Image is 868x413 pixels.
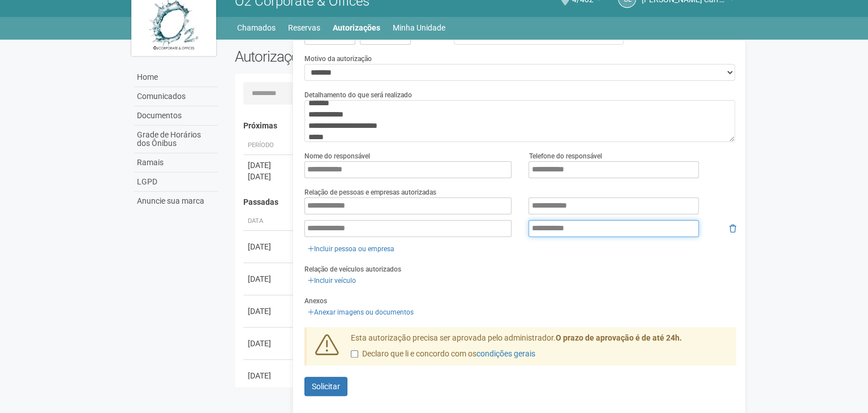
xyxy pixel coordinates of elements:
[288,20,320,36] a: Reservas
[134,173,218,192] a: LGPD
[393,20,445,36] a: Minha Unidade
[243,136,294,155] th: Período
[304,377,347,396] button: Solicitar
[528,151,601,161] label: Telefone do responsável
[304,243,398,255] a: Incluir pessoa ou empresa
[134,87,218,106] a: Comunicados
[248,273,290,285] div: [DATE]
[134,153,218,173] a: Ramais
[304,187,436,197] label: Relação de pessoas e empresas autorizadas
[304,274,359,287] a: Incluir veículo
[342,333,736,365] div: Esta autorização precisa ser aprovada pelo administrador.
[248,338,290,349] div: [DATE]
[243,212,294,231] th: Data
[248,171,290,182] div: [DATE]
[351,349,535,360] label: Declaro que li e concordo com os
[134,68,218,87] a: Home
[333,20,380,36] a: Autorizações
[312,382,340,391] span: Solicitar
[134,106,218,126] a: Documentos
[134,126,218,153] a: Grade de Horários dos Ônibus
[476,349,535,358] a: condições gerais
[351,350,358,358] input: Declaro que li e concordo com oscondições gerais
[304,296,327,306] label: Anexos
[556,333,682,342] strong: O prazo de aprovação é de até 24h.
[235,48,477,65] h2: Autorizações
[304,151,370,161] label: Nome do responsável
[248,370,290,381] div: [DATE]
[237,20,276,36] a: Chamados
[729,225,736,233] i: Remover
[134,192,218,210] a: Anuncie sua marca
[243,122,728,130] h4: Próximas
[248,241,290,252] div: [DATE]
[304,306,417,319] a: Anexar imagens ou documentos
[304,54,372,64] label: Motivo da autorização
[248,160,290,171] div: [DATE]
[243,198,728,206] h4: Passadas
[248,306,290,317] div: [DATE]
[304,264,401,274] label: Relação de veículos autorizados
[304,90,412,100] label: Detalhamento do que será realizado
